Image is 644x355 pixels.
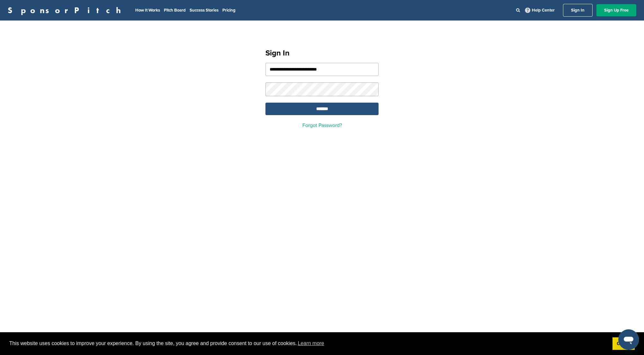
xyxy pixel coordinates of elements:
a: dismiss cookie message [613,337,635,350]
a: Sign In [563,4,593,17]
a: Help Center [524,6,556,14]
a: How It Works [135,8,160,13]
a: Pitch Board [164,8,186,13]
iframe: Button to launch messaging window [618,329,639,350]
a: Pricing [222,8,236,13]
a: Success Stories [190,8,219,13]
a: Forgot Password? [302,122,342,129]
a: Sign Up Free [596,4,636,16]
a: learn more about cookies [297,339,325,348]
span: This website uses cookies to improve your experience. By using the site, you agree and provide co... [9,339,607,348]
h1: Sign In [265,47,379,59]
a: SponsorPitch [8,6,125,14]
